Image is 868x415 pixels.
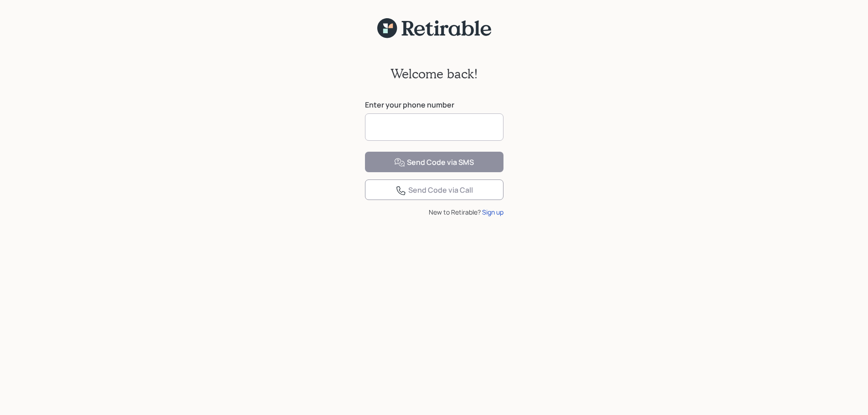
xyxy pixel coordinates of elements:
label: Enter your phone number [365,100,503,110]
button: Send Code via SMS [365,152,503,172]
h2: Welcome back! [390,66,478,82]
div: Send Code via SMS [394,157,474,168]
div: Send Code via Call [395,185,473,196]
div: New to Retirable? [365,207,503,217]
button: Send Code via Call [365,179,503,200]
div: Sign up [482,207,503,217]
